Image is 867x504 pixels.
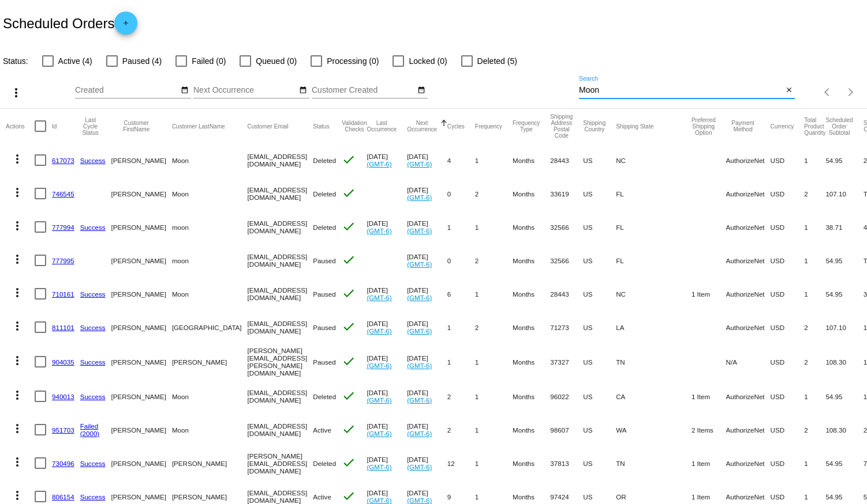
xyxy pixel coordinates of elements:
mat-cell: 54.95 [825,446,863,480]
span: Processing (0) [327,54,379,68]
mat-cell: 38.71 [825,210,863,244]
button: Change sorting for ShippingPostcode [550,113,573,139]
span: Deleted [313,460,336,467]
mat-cell: AuthorizeNet [726,244,771,277]
mat-cell: [DATE] [367,210,407,244]
mat-cell: US [583,446,616,480]
mat-cell: moon [172,244,248,277]
mat-icon: check [342,389,356,403]
mat-icon: more_vert [10,152,24,166]
mat-cell: 54.95 [825,244,863,277]
a: (GMT-6) [367,227,391,234]
mat-cell: 107.10 [825,177,863,210]
mat-cell: Moon [172,177,248,210]
a: Failed [80,422,99,430]
input: Search [579,86,783,95]
mat-cell: [DATE] [407,210,447,244]
span: Deleted [313,157,336,164]
button: Change sorting for LastProcessingCycleId [80,117,101,136]
a: 730496 [52,460,74,467]
mat-cell: 108.30 [825,413,863,446]
mat-cell: [PERSON_NAME] [111,380,172,413]
mat-cell: Months [513,210,550,244]
a: (GMT-6) [407,430,432,437]
mat-icon: more_vert [9,86,23,100]
mat-cell: Months [513,143,550,177]
a: 617073 [52,157,74,164]
mat-cell: AuthorizeNet [726,177,771,210]
mat-header-cell: Total Product Quantity [804,109,825,143]
mat-cell: 1 Item [692,277,726,310]
mat-cell: 28443 [550,143,583,177]
a: (GMT-6) [407,463,432,471]
mat-icon: check [342,253,356,267]
mat-cell: [EMAIL_ADDRESS][DOMAIN_NAME] [248,380,313,413]
a: (GMT-6) [407,327,432,335]
mat-cell: [EMAIL_ADDRESS][DOMAIN_NAME] [248,177,313,210]
mat-cell: USD [771,380,805,413]
a: 746545 [52,190,74,198]
mat-cell: [DATE] [367,446,407,480]
mat-cell: moon [172,210,248,244]
a: 904035 [52,358,74,366]
a: 806154 [52,493,74,501]
mat-cell: 37327 [550,344,583,380]
a: Success [80,324,106,331]
a: Success [80,157,106,164]
mat-cell: AuthorizeNet [726,413,771,446]
mat-cell: 1 [804,143,825,177]
a: (GMT-6) [407,497,432,504]
mat-cell: [DATE] [367,380,407,413]
mat-cell: 54.95 [825,143,863,177]
span: Deleted (5) [477,54,517,68]
mat-cell: 2 [804,310,825,344]
mat-cell: Moon [172,413,248,446]
span: Deleted [313,223,336,231]
mat-cell: 2 Items [692,413,726,446]
mat-cell: USD [771,210,805,244]
a: (GMT-6) [367,430,391,437]
mat-header-cell: Validation Checks [342,109,367,143]
button: Change sorting for ShippingState [616,123,653,130]
button: Change sorting for PreferredShippingOption [692,117,716,136]
mat-cell: Moon [172,380,248,413]
mat-cell: [PERSON_NAME] [111,143,172,177]
span: Active (4) [58,54,92,68]
mat-cell: 1 [475,344,513,380]
a: Success [80,493,106,501]
mat-cell: USD [771,310,805,344]
mat-cell: AuthorizeNet [726,143,771,177]
a: 777994 [52,223,74,231]
button: Change sorting for CustomerLastName [172,123,225,130]
input: Created [75,86,179,95]
mat-cell: USD [771,413,805,446]
mat-icon: more_vert [10,252,24,266]
mat-cell: [EMAIL_ADDRESS][DOMAIN_NAME] [248,210,313,244]
a: (GMT-6) [407,362,432,369]
mat-cell: [PERSON_NAME] [172,344,248,380]
mat-cell: USD [771,143,805,177]
mat-cell: 1 [447,344,475,380]
a: (GMT-6) [407,396,432,404]
mat-cell: 1 [804,244,825,277]
span: Queued (0) [256,54,297,68]
mat-cell: [PERSON_NAME] [111,210,172,244]
mat-icon: check [342,456,356,469]
span: Deleted [313,190,336,198]
mat-cell: 2 [475,177,513,210]
a: (GMT-6) [367,396,391,404]
mat-cell: Months [513,344,550,380]
mat-cell: 37813 [550,446,583,480]
span: Status: [3,56,28,66]
a: (GMT-6) [367,294,391,301]
mat-cell: [PERSON_NAME] [172,446,248,480]
mat-cell: Moon [172,143,248,177]
mat-cell: 6 [447,277,475,310]
mat-icon: check [342,153,356,166]
a: (GMT-6) [407,194,432,201]
a: Success [80,290,106,298]
mat-cell: [PERSON_NAME] [111,344,172,380]
mat-cell: US [583,344,616,380]
a: Success [80,358,106,366]
mat-cell: 12 [447,446,475,480]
